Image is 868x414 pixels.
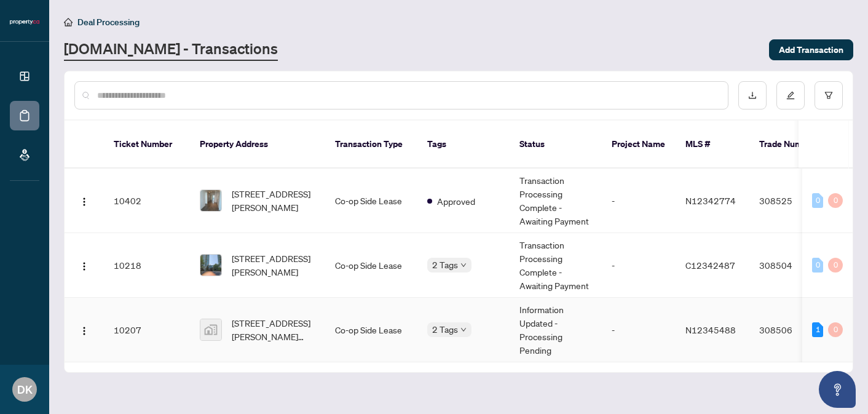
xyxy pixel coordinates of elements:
button: Logo [74,320,94,340]
span: filter [824,91,833,100]
img: thumbnail-img [200,190,221,211]
span: Deal Processing [77,17,140,28]
div: 0 [828,322,843,337]
span: download [748,91,757,100]
th: Trade Number [749,121,835,169]
th: Ticket Number [104,121,190,169]
img: logo [10,18,39,26]
span: Add Transaction [779,40,843,60]
span: N12345488 [685,324,736,335]
td: 10207 [104,298,190,362]
td: 10218 [104,233,190,298]
td: 308525 [749,169,835,233]
img: thumbnail-img [200,255,221,276]
div: 0 [812,193,823,208]
span: home [64,18,73,26]
div: 1 [812,322,823,337]
button: Logo [74,191,94,210]
th: Status [510,121,602,169]
th: Property Address [190,121,325,169]
div: 0 [828,258,843,273]
button: Open asap [819,371,856,408]
td: - [602,233,676,298]
td: Transaction Processing Complete - Awaiting Payment [510,169,602,233]
td: - [602,169,676,233]
span: [STREET_ADDRESS][PERSON_NAME] [232,187,315,214]
span: [STREET_ADDRESS][PERSON_NAME] [232,252,315,279]
span: DK [17,381,33,398]
img: Logo [79,261,89,271]
th: MLS # [676,121,749,169]
span: [STREET_ADDRESS][PERSON_NAME][PERSON_NAME] [232,316,315,343]
button: filter [815,81,843,109]
td: Information Updated - Processing Pending [510,298,602,362]
div: 0 [828,193,843,208]
button: Logo [74,255,94,275]
button: Add Transaction [769,39,853,60]
td: Co-op Side Lease [325,169,417,233]
img: Logo [79,326,89,336]
a: [DOMAIN_NAME] - Transactions [64,39,278,61]
span: 2 Tags [432,322,458,336]
th: Tags [417,121,510,169]
span: 2 Tags [432,258,458,272]
td: Co-op Side Lease [325,233,417,298]
img: thumbnail-img [200,319,221,340]
td: 10402 [104,169,190,233]
th: Transaction Type [325,121,417,169]
button: edit [776,81,805,109]
td: 308504 [749,233,835,298]
th: Project Name [602,121,676,169]
span: down [460,327,467,333]
div: 0 [812,258,823,273]
span: down [460,262,467,268]
span: C12342487 [685,260,735,271]
button: download [738,81,767,109]
span: Approved [437,194,475,208]
td: Co-op Side Lease [325,298,417,362]
span: N12342774 [685,195,736,206]
td: 308506 [749,298,835,362]
td: - [602,298,676,362]
img: Logo [79,197,89,207]
td: Transaction Processing Complete - Awaiting Payment [510,233,602,298]
span: edit [786,91,795,100]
